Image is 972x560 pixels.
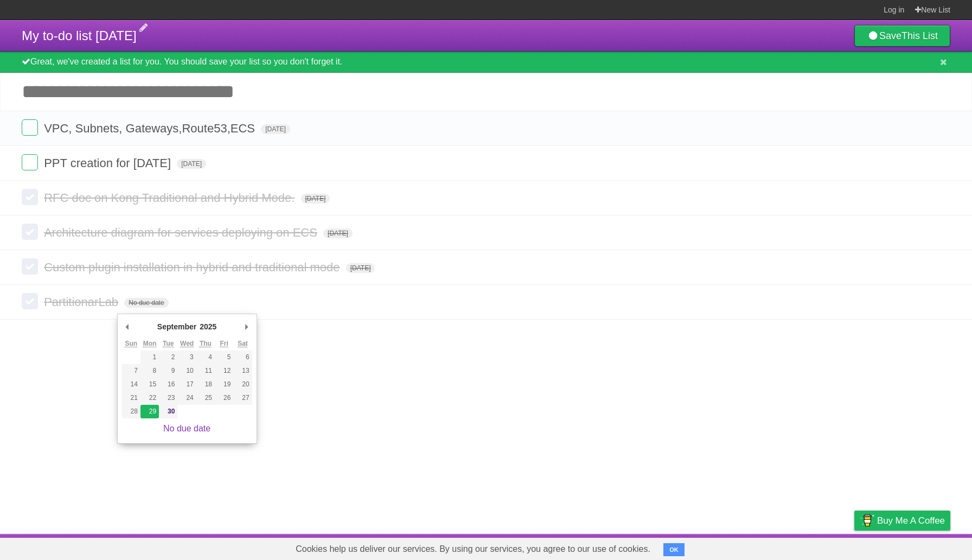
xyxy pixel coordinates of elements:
[177,159,206,169] span: [DATE]
[882,537,950,557] a: Suggest a feature
[177,391,196,405] button: 24
[22,189,38,205] label: Done
[163,424,210,433] a: No due date
[877,511,945,530] span: Buy me a coffee
[44,156,174,170] span: PPT creation for [DATE]
[22,258,38,275] label: Done
[803,537,827,557] a: Terms
[159,405,177,418] button: 30
[124,298,168,308] span: No due date
[44,295,121,309] span: PartitionarLab
[233,364,252,378] button: 13
[215,391,233,405] button: 26
[233,351,252,364] button: 6
[156,319,198,335] div: September
[285,538,661,560] span: Cookies help us deliver our services. By using our services, you agree to our use of cookies.
[140,378,159,391] button: 15
[840,537,868,557] a: Privacy
[22,119,38,136] label: Done
[233,391,252,405] button: 27
[44,226,320,239] span: Architecture diagram for services deploying on ECS
[200,340,212,348] abbr: Thursday
[177,364,196,378] button: 10
[159,378,177,391] button: 16
[220,340,228,348] abbr: Friday
[122,391,140,405] button: 21
[301,194,330,203] span: [DATE]
[215,378,233,391] button: 19
[323,228,353,238] span: [DATE]
[901,30,938,41] b: This List
[854,25,950,47] a: SaveThis List
[238,340,248,348] abbr: Saturday
[860,511,874,530] img: Buy me a coffee
[261,124,290,134] span: [DATE]
[196,364,215,378] button: 11
[44,191,297,205] span: RFC doc on Kong Traditional and Hybrid Mode.
[143,340,157,348] abbr: Monday
[196,378,215,391] button: 18
[122,364,140,378] button: 7
[746,537,790,557] a: Developers
[122,378,140,391] button: 14
[215,351,233,364] button: 5
[196,391,215,405] button: 25
[177,378,196,391] button: 17
[140,351,159,364] button: 1
[22,293,38,309] label: Done
[44,260,342,274] span: Custom plugin installation in hybrid and traditional mode
[241,319,252,335] button: Next Month
[163,340,174,348] abbr: Tuesday
[140,364,159,378] button: 8
[215,364,233,378] button: 12
[663,543,685,556] button: OK
[122,319,133,335] button: Previous Month
[177,351,196,364] button: 3
[159,364,177,378] button: 9
[125,340,137,348] abbr: Sunday
[22,154,38,170] label: Done
[710,537,733,557] a: About
[233,378,252,391] button: 20
[22,224,38,240] label: Done
[180,340,194,348] abbr: Wednesday
[44,122,258,135] span: VPC, Subnets, Gateways,Route53,ECS
[140,391,159,405] button: 22
[198,319,218,335] div: 2025
[196,351,215,364] button: 4
[140,405,159,418] button: 29
[122,405,140,418] button: 28
[22,28,137,43] span: My to-do list [DATE]
[159,391,177,405] button: 23
[159,351,177,364] button: 2
[854,511,950,531] a: Buy me a coffee
[346,263,375,273] span: [DATE]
